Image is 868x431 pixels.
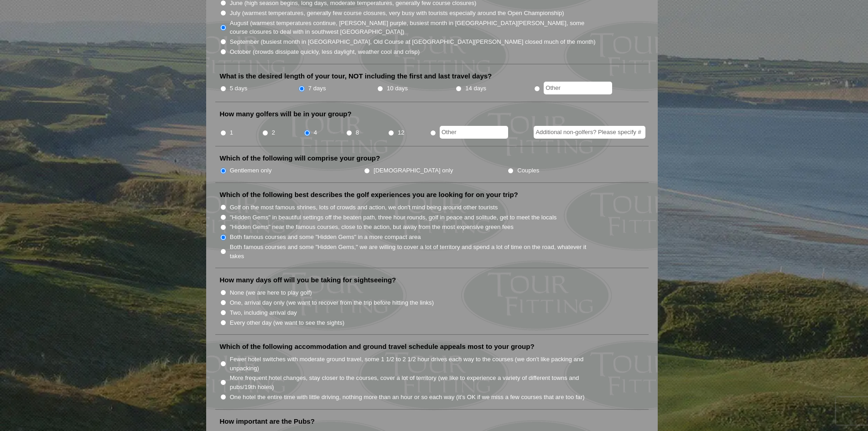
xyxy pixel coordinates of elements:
label: 12 [398,128,405,137]
label: 7 days [308,84,326,93]
label: September (busiest month in [GEOGRAPHIC_DATA], Old Course at [GEOGRAPHIC_DATA][PERSON_NAME] close... [230,37,596,47]
label: 14 days [465,84,486,93]
label: How many golfers will be in your group? [220,109,352,119]
input: Additional non-golfers? Please specify # [534,126,645,139]
label: [DEMOGRAPHIC_DATA] only [374,166,453,175]
label: One hotel the entire time with little driving, nothing more than an hour or so each way (it’s OK ... [230,393,585,402]
label: What is the desired length of your tour, NOT including the first and last travel days? [220,72,492,81]
label: Both famous courses and some "Hidden Gems" in a more compact area [230,233,421,242]
label: Every other day (we want to see the sights) [230,318,344,327]
label: More frequent hotel changes, stay closer to the courses, cover a lot of territory (we like to exp... [230,374,597,391]
label: One, arrival day only (we want to recover from the trip before hitting the links) [230,298,434,307]
label: How many days off will you be taking for sightseeing? [220,275,396,285]
label: None (we are here to play golf) [230,288,312,297]
input: Other [440,126,508,139]
label: Which of the following will comprise your group? [220,154,380,163]
label: How important are the Pubs? [220,417,315,426]
label: 1 [230,128,233,137]
label: 5 days [230,84,248,93]
label: Couples [517,166,539,175]
label: 10 days [387,84,408,93]
label: 2 [272,128,275,137]
label: 4 [314,128,317,137]
label: August (warmest temperatures continue, [PERSON_NAME] purple, busiest month in [GEOGRAPHIC_DATA][P... [230,19,597,36]
label: Gentlemen only [230,166,272,175]
label: "Hidden Gems" in beautiful settings off the beaten path, three hour rounds, golf in peace and sol... [230,213,557,222]
label: Fewer hotel switches with moderate ground travel, some 1 1/2 to 2 1/2 hour drives each way to the... [230,355,597,373]
label: Two, including arrival day [230,308,297,317]
input: Other [544,82,612,94]
label: Golf on the most famous shrines, lots of crowds and action, we don't mind being around other tour... [230,203,498,212]
label: 8 [356,128,359,137]
label: "Hidden Gems" near the famous courses, close to the action, but away from the most expensive gree... [230,223,514,232]
label: Which of the following best describes the golf experiences you are looking for on your trip? [220,190,518,199]
label: October (crowds dissipate quickly, less daylight, weather cool and crisp) [230,47,420,57]
label: Which of the following accommodation and ground travel schedule appeals most to your group? [220,342,535,351]
label: Both famous courses and some "Hidden Gems," we are willing to cover a lot of territory and spend ... [230,243,597,260]
label: July (warmest temperatures, generally few course closures, very busy with tourists especially aro... [230,9,564,18]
